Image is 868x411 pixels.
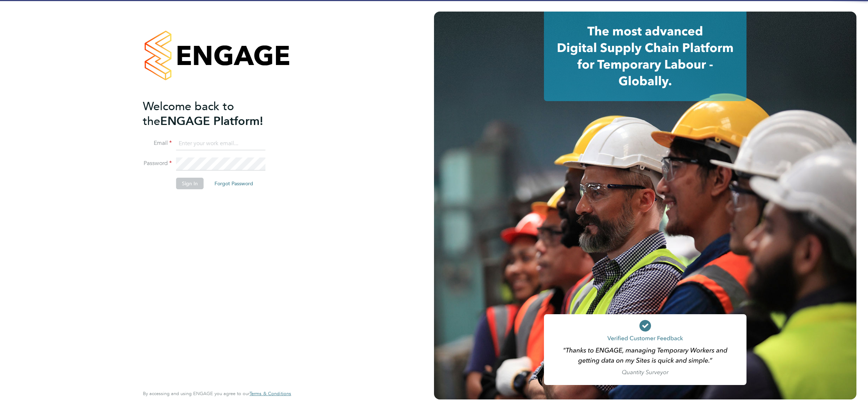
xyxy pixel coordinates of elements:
span: Welcome back to the [143,99,234,128]
h2: ENGAGE Platform! [143,99,284,129]
span: Terms & Conditions [250,390,291,397]
label: Password [143,160,172,167]
a: Terms & Conditions [250,391,291,397]
button: Forgot Password [209,178,259,189]
span: By accessing and using ENGAGE you agree to our [143,390,291,397]
input: Enter your work email... [176,137,265,150]
label: Email [143,139,172,147]
button: Sign In [176,178,204,189]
